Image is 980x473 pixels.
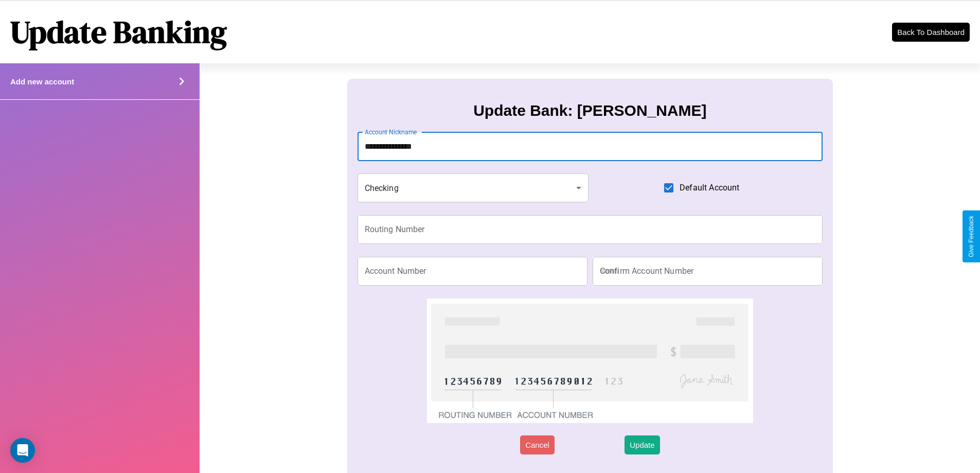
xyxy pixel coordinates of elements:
label: Account Nickname [365,128,417,136]
h1: Update Banking [10,11,227,53]
span: Default Account [680,182,739,194]
div: Give Feedback [968,216,975,257]
button: Back To Dashboard [892,23,970,42]
img: check [427,299,753,423]
button: Update [625,435,660,454]
button: Cancel [520,435,555,454]
h3: Update Bank: [PERSON_NAME] [473,102,706,119]
h4: Add new account [10,77,74,86]
div: Checking [358,173,589,202]
div: Open Intercom Messenger [10,438,35,463]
